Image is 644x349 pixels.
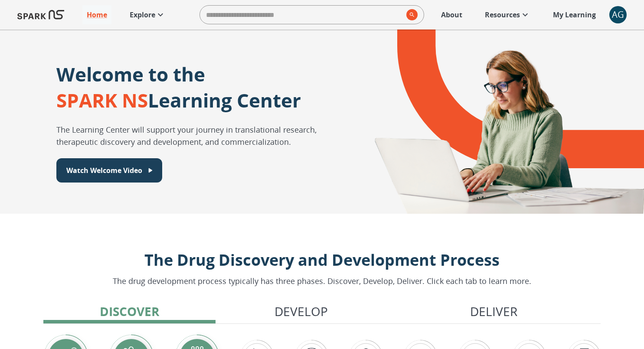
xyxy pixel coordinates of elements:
button: Watch Welcome Video [56,158,162,183]
p: The Drug Discovery and Development Process [113,248,531,272]
p: Develop [275,302,328,320]
p: The Learning Center will support your journey in translational research, therapeutic discovery an... [56,124,350,148]
p: About [441,10,462,20]
a: About [437,5,467,24]
p: Explore [130,10,155,20]
p: Watch Welcome Video [66,165,142,176]
p: Discover [100,302,159,320]
a: Home [82,5,111,24]
a: My Learning [549,5,601,24]
p: The drug development process typically has three phases. Discover, Develop, Deliver. Click each t... [113,275,531,287]
p: Home [87,10,107,20]
p: Resources [485,10,520,20]
p: Welcome to the Learning Center [56,61,301,113]
span: SPARK NS [56,87,148,113]
img: Logo of SPARK at Stanford [17,4,64,25]
a: Explore [125,5,170,24]
button: search [403,6,418,24]
p: Deliver [470,302,517,320]
a: Resources [481,5,535,24]
button: account of current user [609,6,627,23]
p: My Learning [553,10,596,20]
div: AG [609,6,627,23]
